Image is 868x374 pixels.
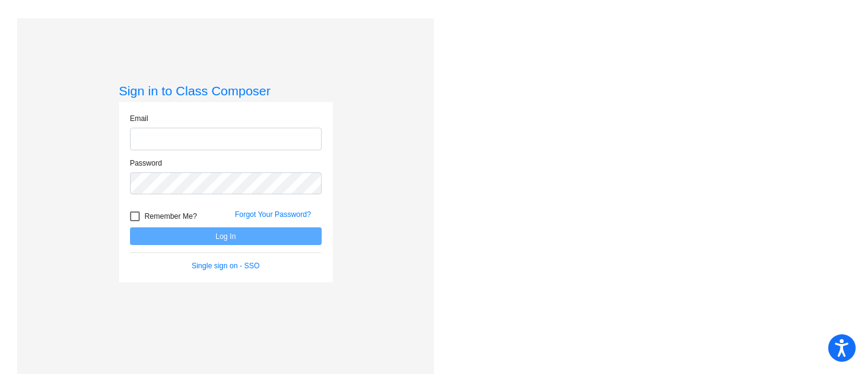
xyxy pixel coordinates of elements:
h3: Sign in to Class Composer [119,83,333,98]
a: Single sign on - SSO [192,262,259,270]
label: Email [130,113,148,124]
label: Password [130,158,162,169]
button: Log In [130,227,322,245]
span: Remember Me? [145,209,197,224]
a: Forgot Your Password? [235,210,311,219]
